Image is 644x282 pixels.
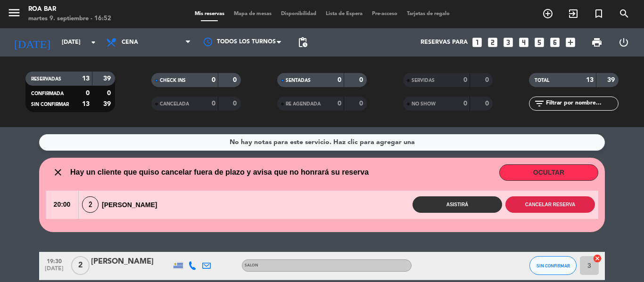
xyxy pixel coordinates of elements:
[103,101,113,107] strong: 39
[529,256,577,275] button: SIN CONFIRMAR
[233,77,239,83] strong: 0
[338,100,341,107] strong: 0
[463,100,467,107] strong: 0
[52,167,64,178] i: close
[485,77,491,83] strong: 0
[412,102,436,106] span: NO SHOW
[245,264,258,267] span: SALON
[564,36,577,48] i: add_box
[230,137,415,148] div: No hay notas para este servicio. Haz clic para agregar una
[338,77,341,83] strong: 0
[610,28,637,56] div: LOG OUT
[79,196,165,213] div: [PERSON_NAME]
[533,36,545,48] i: looks_5
[190,11,229,16] span: Mis reservas
[70,166,369,178] span: Hay un cliente que quiso cancelar fuera de plazo y avisa que no honrará su reserva
[88,37,99,48] i: arrow_drop_down
[545,98,618,109] input: Filtrar por nombre...
[91,256,171,268] div: [PERSON_NAME]
[607,77,617,83] strong: 39
[402,11,454,16] span: Tarjetas de regalo
[471,36,483,48] i: looks_one
[499,164,598,181] button: OCULTAR
[28,14,111,24] div: martes 9. septiembre - 16:52
[7,6,21,23] button: menu
[463,77,467,83] strong: 0
[286,78,311,83] span: SENTADAS
[542,8,553,19] i: add_circle_outline
[7,6,21,20] i: menu
[518,36,530,48] i: looks_4
[586,77,594,83] strong: 13
[535,78,549,83] span: TOTAL
[107,90,113,97] strong: 0
[487,36,499,48] i: looks_two
[160,102,189,106] span: CANCELADA
[31,77,61,81] span: RESERVADAS
[549,36,561,48] i: looks_6
[229,11,276,16] span: Mapa de mesas
[82,196,99,213] span: 2
[321,11,367,16] span: Lista de Espera
[485,100,491,107] strong: 0
[618,37,629,48] i: power_settings_new
[31,102,69,107] span: SIN CONFIRMAR
[46,191,78,219] span: 20:00
[505,196,595,213] button: Cancelar reserva
[233,100,239,107] strong: 0
[86,90,90,97] strong: 0
[31,91,64,96] span: CONFIRMADA
[413,196,502,213] button: Asistirá
[568,8,579,19] i: exit_to_app
[160,78,186,83] span: CHECK INS
[593,254,602,263] i: cancel
[421,39,468,46] span: Reservas para
[502,36,514,48] i: looks_3
[591,37,603,48] span: print
[367,11,402,16] span: Pre-acceso
[42,255,66,266] span: 19:30
[359,77,365,83] strong: 0
[593,8,604,19] i: turned_in_not
[619,8,630,19] i: search
[212,100,215,107] strong: 0
[82,75,90,82] strong: 13
[276,11,321,16] span: Disponibilidad
[297,37,308,48] span: pending_actions
[286,102,321,106] span: RE AGENDADA
[103,75,113,82] strong: 39
[71,256,90,275] span: 2
[412,78,435,83] span: SERVIDAS
[534,98,545,109] i: filter_list
[537,263,570,268] span: SIN CONFIRMAR
[212,77,215,83] strong: 0
[28,5,111,14] div: ROA BAR
[122,39,138,46] span: Cena
[42,266,66,276] span: [DATE]
[7,32,57,53] i: [DATE]
[82,101,90,107] strong: 13
[359,100,365,107] strong: 0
